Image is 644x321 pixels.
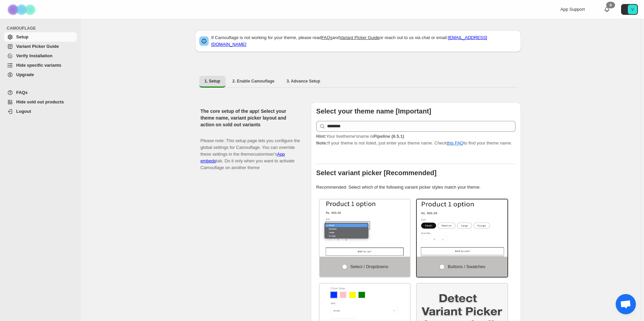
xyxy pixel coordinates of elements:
img: Camouflage [5,0,39,19]
a: FAQs [4,88,77,97]
span: 3. Advance Setup [287,78,320,84]
span: Verify Installation [16,53,53,58]
p: Please note: This setup page lets you configure the global settings for Camouflage. You can overr... [201,131,300,171]
span: Upgrade [16,72,34,77]
strong: Hint: [316,134,326,139]
button: Avatar with initials V [621,4,638,15]
h2: The core setup of the app! Select your theme name, variant picker layout and action on sold out v... [201,108,300,128]
span: 1. Setup [205,78,221,84]
span: CAMOUFLAGE [7,26,78,31]
strong: Pipeline (6.5.1) [373,134,404,139]
a: this FAQ [447,140,464,146]
span: FAQs [16,90,28,95]
text: V [631,7,634,11]
a: Hide specific variants [4,61,77,70]
a: Verify Installation [4,51,77,61]
span: Buttons / Swatches [448,264,485,269]
span: Hide specific variants [16,63,61,68]
a: Variant Picker Guide [340,35,379,40]
span: Variant Picker Guide [16,44,59,49]
a: Variant Picker Guide [4,42,77,51]
a: Setup [4,32,77,42]
span: Your live theme's name is [316,134,404,139]
span: Select / Dropdowns [350,264,388,269]
div: 0 [606,2,615,8]
a: Upgrade [4,70,77,79]
a: Hide sold out products [4,97,77,107]
a: Logout [4,107,77,116]
b: Select your theme name [Important] [316,107,431,115]
span: Avatar with initials V [628,5,637,14]
strong: Note: [316,140,327,146]
b: Select variant picker [Recommended] [316,169,437,176]
span: Logout [16,109,31,114]
img: Buttons / Swatches [417,199,507,257]
img: Select / Dropdowns [320,199,410,257]
span: Setup [16,34,28,39]
p: If Camouflage is not working for your theme, please read and or reach out to us via chat or email: [211,34,517,48]
span: 2. Enable Camouflage [232,78,274,84]
span: App Support [560,7,585,12]
p: If your theme is not listed, just enter your theme name. Check to find your theme name. [316,133,516,147]
a: FAQs [321,35,332,40]
span: Hide sold out products [16,99,64,104]
a: Open chat [616,294,636,314]
p: Recommended: Select which of the following variant picker styles match your theme. [316,184,516,191]
a: 0 [604,6,610,13]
